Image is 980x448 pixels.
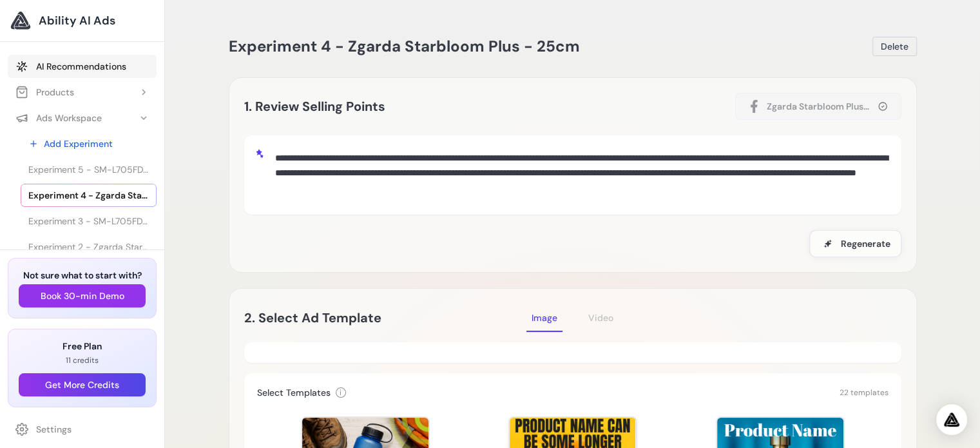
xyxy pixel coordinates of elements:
div: Open Intercom Messenger [936,404,967,435]
button: Book 30-min Demo [19,284,146,307]
a: Settings [8,418,157,441]
span: Experiment 4 - Zgarda Starbloom Plus - 25cm [229,36,580,56]
h3: Free Plan [19,340,146,353]
button: Image [526,304,562,332]
div: Ads Workspace [15,112,102,124]
button: Zgarda Starbloom Plus - 25cm [735,93,901,120]
h2: 2. Select Ad Template [244,307,527,328]
span: Experiment 5 - SM-L705FDAAEUE Samsung Galaxy Watch Ultra 3.81 cm (1.5") AMOLED 47 mm Digital 480 ... [28,163,149,176]
span: Image [532,312,557,324]
span: Experiment 4 - Zgarda Starbloom Plus - 25cm [28,189,149,202]
span: i [340,387,341,398]
h3: Select Templates [257,386,331,399]
h2: 1. Review Selling Points [244,96,385,117]
span: Delete [881,40,908,53]
button: Products [8,81,157,104]
div: Products [15,86,74,99]
a: Experiment 5 - SM-L705FDAAEUE Samsung Galaxy Watch Ultra 3.81 cm (1.5") AMOLED 47 mm Digital 480 ... [21,158,157,181]
h3: Not sure what to start with? [19,269,146,282]
span: Zgarda Starbloom Plus - 25cm [767,100,870,113]
a: Ability AI Ads [10,10,154,31]
span: Ability AI Ads [39,12,115,30]
span: Video [588,312,613,324]
button: Delete [872,37,917,56]
button: Ads Workspace [8,106,157,130]
a: Experiment 3 - SM-L705FDAAEUE Samsung Galaxy Watch Ultra 3.81 cm (1.5") AMOLED 47 mm Digital 480 ... [21,209,157,233]
a: Experiment 2 - Zgarda Starbloom Plus - 25cm [21,235,157,258]
span: 22 templates [840,387,889,398]
button: Regenerate [809,230,901,257]
p: 11 credits [19,355,146,365]
span: Experiment 2 - Zgarda Starbloom Plus - 25cm [28,240,149,253]
button: Get More Credits [19,373,146,396]
a: Add Experiment [21,132,157,155]
a: AI Recommendations [8,55,157,78]
button: Video [583,304,619,332]
a: Experiment 4 - Zgarda Starbloom Plus - 25cm [21,184,157,207]
span: Experiment 3 - SM-L705FDAAEUE Samsung Galaxy Watch Ultra 3.81 cm (1.5") AMOLED 47 mm Digital 480 ... [28,215,149,228]
span: Regenerate [841,237,890,250]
